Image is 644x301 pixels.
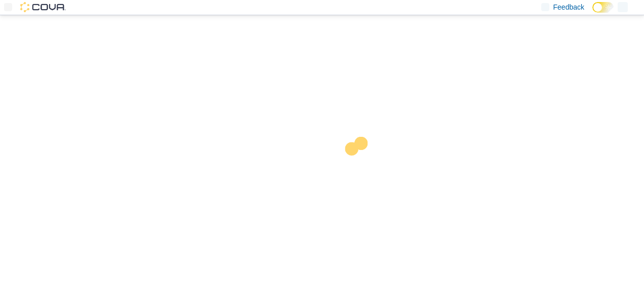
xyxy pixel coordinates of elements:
span: Dark Mode [592,13,593,13]
span: Feedback [553,2,584,12]
img: Cova [20,2,66,12]
input: Dark Mode [592,2,614,13]
img: cova-loader [322,129,398,205]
